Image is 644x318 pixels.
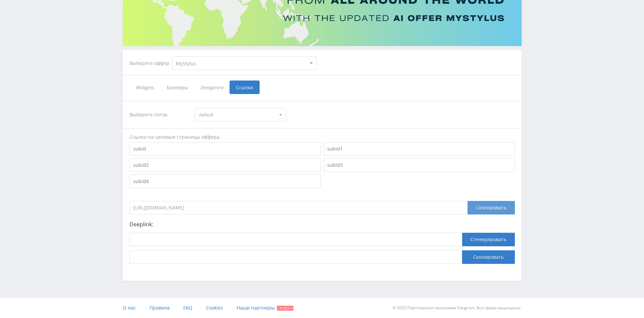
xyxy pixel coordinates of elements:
button: Скопировать [462,250,515,264]
div: Выберите поток [129,108,188,121]
span: Скидки [277,306,293,311]
span: Баннеры [160,81,194,94]
div: Скопировать [468,201,515,214]
p: Deeplink: [129,221,515,227]
div: © 2025 Партнёрская программа Edugram. Все права защищены. [325,298,521,318]
input: subid4 [129,175,321,188]
div: Выберите оффер [129,61,172,66]
a: FAQ [183,298,192,318]
span: Наши партнеры [237,304,275,311]
span: Ссылки [230,81,260,94]
a: Cookies [206,298,223,318]
span: Cookies [206,304,223,311]
span: Правила [149,304,170,311]
span: default [199,108,276,121]
span: О нас [123,304,136,311]
input: subid3 [324,158,515,172]
a: Правила [149,298,170,318]
span: Лендинги [194,81,230,94]
input: subid1 [324,142,515,156]
span: FAQ [183,304,192,311]
a: О нас [123,298,136,318]
button: Сгенерировать [462,233,515,246]
a: Наши партнеры Скидки [237,298,293,318]
input: subid [129,142,321,156]
input: subid2 [129,158,321,172]
span: Widgets [129,81,160,94]
div: Ссылки на целевые страницы оффера. [129,134,515,140]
